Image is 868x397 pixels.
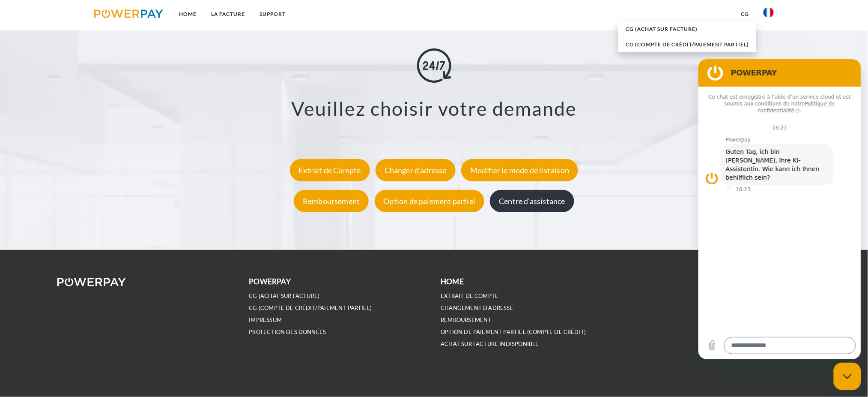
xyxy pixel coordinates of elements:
[461,159,578,181] div: Modifier le mode de livraison
[290,159,370,181] div: Extrait de Compte
[373,165,458,175] a: Changer d'adresse
[57,278,126,286] img: logo-powerpay-white.svg
[54,97,814,121] h3: Veuillez choisir votre demande
[292,196,371,206] a: Remboursement
[249,328,326,336] a: PROTECTION DES DONNÉES
[249,316,282,324] a: IMPRESSUM
[204,6,253,22] a: LA FACTURE
[441,328,586,336] a: OPTION DE PAIEMENT PARTIEL (Compte de crédit)
[698,59,861,359] iframe: Fenêtre de messagerie
[249,292,320,300] a: CG (achat sur facture)
[734,6,756,22] a: CG
[375,190,485,212] div: Option de paiement partiel
[417,49,451,83] img: online-shopping.svg
[288,165,372,175] a: Extrait de Compte
[441,277,464,286] b: Home
[373,196,487,206] a: Option de paiement partiel
[441,316,492,324] a: REMBOURSEMENT
[253,6,293,22] a: Support
[249,304,372,312] a: CG (Compte de crédit/paiement partiel)
[834,363,861,390] iframe: Bouton de lancement de la fenêtre de messagerie, conversation en cours
[441,292,499,300] a: EXTRAIT DE COMPTE
[441,340,539,348] a: ACHAT SUR FACTURE INDISPONIBLE
[618,21,756,37] a: CG (achat sur facture)
[459,165,580,175] a: Modifier le mode de livraison
[249,277,291,286] b: POWERPAY
[376,159,456,181] div: Changer d'adresse
[294,190,369,212] div: Remboursement
[618,37,756,52] a: CG (Compte de crédit/paiement partiel)
[441,304,514,312] a: Changement d'adresse
[94,9,163,18] img: logo-powerpay.svg
[490,190,574,212] div: Centre d'assistance
[172,6,204,22] a: Home
[764,7,774,18] img: fr
[488,196,576,206] a: Centre d'assistance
